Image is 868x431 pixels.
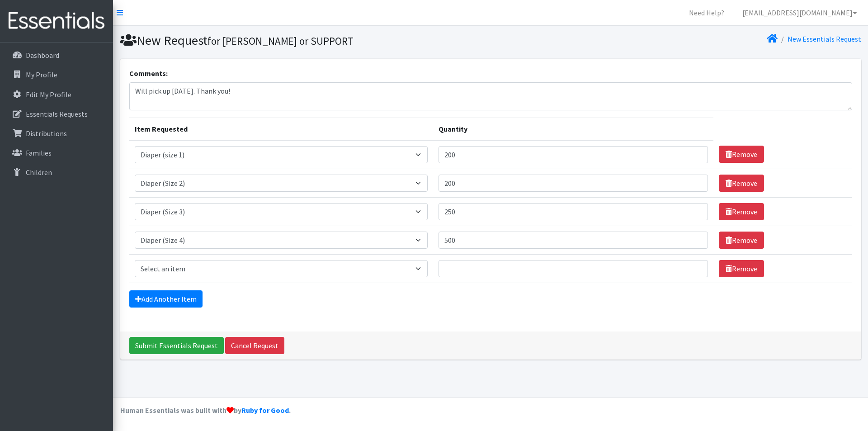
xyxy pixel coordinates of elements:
[4,144,109,162] a: Families
[26,129,67,138] p: Distributions
[4,163,109,181] a: Children
[225,337,284,354] a: Cancel Request
[26,148,52,157] p: Families
[719,146,764,163] a: Remove
[26,109,88,118] p: Essentials Requests
[241,406,289,415] a: Ruby for Good
[735,4,864,22] a: [EMAIL_ADDRESS][DOMAIN_NAME]
[4,66,109,84] a: My Profile
[129,68,168,79] label: Comments:
[719,175,764,192] a: Remove
[788,34,861,43] a: New Essentials Request
[4,124,109,142] a: Distributions
[4,6,109,36] img: HumanEssentials
[26,51,59,60] p: Dashboard
[433,118,713,140] th: Quantity
[129,290,203,308] a: Add Another Item
[120,33,487,48] h1: New Request
[4,85,109,104] a: Edit My Profile
[26,70,57,79] p: My Profile
[129,118,433,140] th: Item Requested
[120,406,291,415] strong: Human Essentials was built with by .
[26,90,71,99] p: Edit My Profile
[719,232,764,249] a: Remove
[682,4,731,22] a: Need Help?
[719,203,764,220] a: Remove
[208,34,354,47] small: for [PERSON_NAME] or SUPPORT
[4,46,109,64] a: Dashboard
[26,168,52,177] p: Children
[719,260,764,277] a: Remove
[129,337,224,354] input: Submit Essentials Request
[4,105,109,123] a: Essentials Requests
